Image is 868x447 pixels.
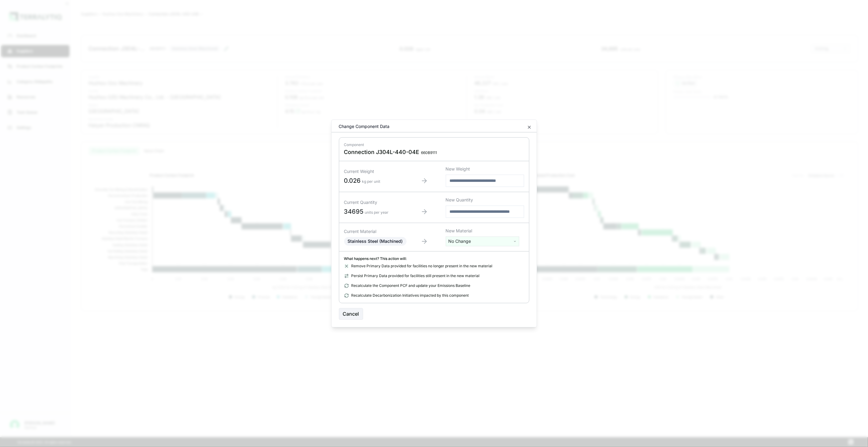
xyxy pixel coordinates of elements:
[446,237,519,246] button: No Change
[334,124,390,130] div: Change Component Data
[344,199,403,205] div: Current Quantity
[446,197,524,203] div: New Quantity
[344,229,403,235] div: Current Material
[362,179,381,184] span: kg per unit
[344,257,524,261] div: What happens next? This action will:
[344,149,419,156] span: Connection J304L-440-04E
[446,228,524,234] div: New Material
[344,168,403,175] div: Current Weight
[344,264,524,269] div: Remove Primary Data provided for facilities no longer present in the new material
[344,177,361,184] span: 0.026
[344,143,524,148] div: Component
[365,210,389,215] span: units per year
[344,208,364,215] span: 34695
[421,151,437,156] span: 660B9111
[344,274,524,279] div: Persist Primary Data provided for facilities still present in the new material
[348,239,403,244] span: Stainless Steel (Machined)
[344,293,524,298] div: Recalculate Decarbonization Initiatives impacted by this component
[344,284,524,288] div: Recalculate the Component PCF and update your Emissions Baseline
[339,308,363,320] button: Cancel
[446,166,524,172] div: New Weight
